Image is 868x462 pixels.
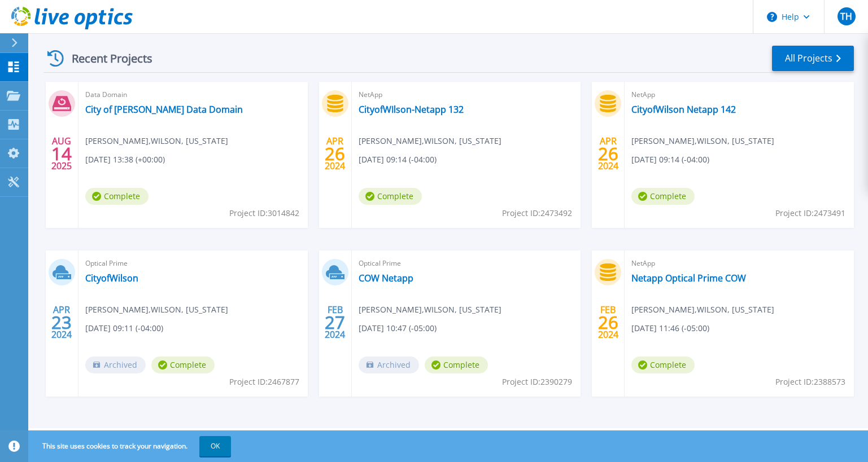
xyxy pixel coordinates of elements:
a: All Projects [772,46,854,71]
span: [DATE] 09:14 (-04:00) [631,153,709,166]
span: [PERSON_NAME] , WILSON, [US_STATE] [359,135,501,147]
span: [DATE] 11:46 (-05:00) [631,322,709,335]
button: OK [199,436,231,456]
span: Complete [631,188,695,205]
span: Data Domain [85,89,301,101]
span: Complete [359,188,422,205]
span: [PERSON_NAME] , WILSON, [US_STATE] [359,303,501,316]
span: Archived [85,357,146,373]
a: CityofWilson [85,272,138,284]
div: FEB 2024 [324,302,346,343]
span: TH [840,12,852,21]
a: COW Netapp [359,272,413,284]
span: [PERSON_NAME] , WILSON, [US_STATE] [631,303,774,316]
span: Archived [359,357,419,373]
span: 27 [325,318,345,327]
span: [PERSON_NAME] , WILSON, [US_STATE] [85,135,228,147]
span: Optical Prime [85,257,301,270]
div: APR 2024 [597,133,619,174]
span: NetApp [631,257,847,270]
div: FEB 2024 [597,302,619,343]
span: [DATE] 10:47 (-05:00) [359,322,437,335]
span: NetApp [631,89,847,101]
span: 14 [51,149,72,159]
span: Complete [425,357,488,373]
a: City of [PERSON_NAME] Data Domain [85,104,243,115]
span: Project ID: 3014842 [229,207,299,219]
span: [PERSON_NAME] , WILSON, [US_STATE] [631,135,774,147]
div: Recent Projects [43,45,168,72]
span: [PERSON_NAME] , WILSON, [US_STATE] [85,303,228,316]
span: Project ID: 2473492 [502,207,572,219]
span: Optical Prime [359,257,574,270]
span: Project ID: 2467877 [229,376,299,388]
span: 26 [325,149,345,159]
span: NetApp [359,89,574,101]
span: Complete [631,357,695,373]
span: [DATE] 09:11 (-04:00) [85,322,163,335]
span: Project ID: 2388573 [775,376,845,388]
span: Project ID: 2473491 [775,207,845,219]
span: Project ID: 2390279 [502,376,572,388]
div: AUG 2025 [51,133,72,174]
span: This site uses cookies to track your navigation. [31,436,231,456]
span: Complete [85,188,149,205]
div: APR 2024 [51,302,72,343]
span: 23 [51,318,72,327]
div: APR 2024 [324,133,346,174]
a: CityofWilson Netapp 142 [631,104,736,115]
span: [DATE] 13:38 (+00:00) [85,153,165,166]
a: CityofWIlson-Netapp 132 [359,104,464,115]
span: [DATE] 09:14 (-04:00) [359,153,437,166]
a: Netapp Optical Prime COW [631,272,746,284]
span: Complete [151,357,215,373]
span: 26 [598,318,618,327]
span: 26 [598,149,618,159]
